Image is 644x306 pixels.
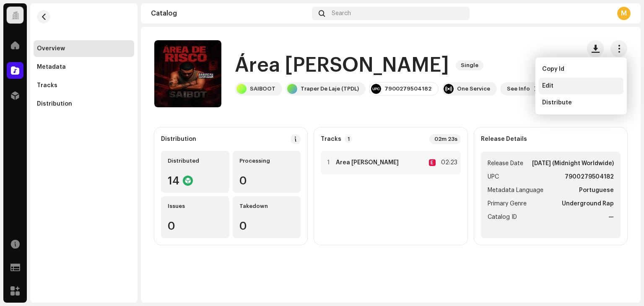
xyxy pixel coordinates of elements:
span: Search [332,10,351,17]
strong: [DATE] (Midnight Worldwide) [532,158,614,169]
div: Catalog [151,10,309,17]
strong: Underground Rap [562,199,614,209]
div: E [429,159,436,166]
re-m-nav-item: Tracks [34,77,134,94]
strong: Tracks [321,136,341,143]
div: Distribution [37,101,72,107]
div: 02m 23s [429,134,461,144]
strong: — [608,212,614,222]
re-m-nav-item: Metadata [34,59,134,75]
span: UPC [488,172,499,182]
strong: Release Details [481,136,527,143]
re-m-nav-item: Overview [34,40,134,57]
re-m-nav-item: Distribution [34,96,134,112]
div: SAIBOOT [250,86,275,92]
span: Single [456,60,483,70]
div: Traper De Laje (TPDL) [301,86,359,92]
div: M [617,7,631,20]
span: Release Date [488,158,523,169]
span: Distribute [542,99,572,106]
strong: 7900279504182 [565,172,614,182]
p-badge: 1 [345,135,352,143]
span: Primary Genre [488,199,527,209]
button: See Info [500,82,545,96]
div: Metadata [37,64,66,70]
div: 02:23 [439,158,457,168]
h1: Área [PERSON_NAME] [235,52,449,79]
span: Metadata Language [488,185,543,195]
div: Overview [37,45,65,52]
div: Issues [168,203,223,210]
div: 7900279504182 [384,86,431,92]
div: Processing [239,158,294,164]
div: Distributed [168,158,223,164]
span: See Info [507,80,530,97]
strong: Área [PERSON_NAME] [336,159,399,166]
div: Tracks [37,82,57,89]
strong: Portuguese [579,185,614,195]
span: Catalog ID [488,212,517,222]
div: Distribution [161,136,196,143]
div: Takedown [239,203,294,210]
span: Edit [542,83,553,89]
div: One Service [457,86,490,92]
span: Copy Id [542,66,564,73]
